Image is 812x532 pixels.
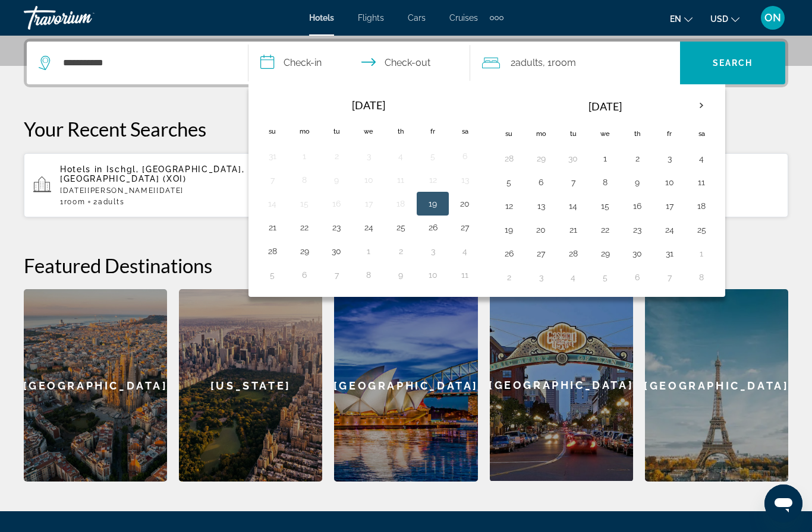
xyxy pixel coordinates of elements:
span: ON [764,12,781,24]
button: Day 14 [263,195,282,212]
span: Room [552,57,576,68]
button: Day 24 [359,219,378,236]
button: Day 9 [327,172,346,188]
span: Hotels in [60,164,103,174]
button: Day 8 [596,174,615,191]
button: Day 2 [327,148,346,164]
button: Day 7 [263,172,282,188]
button: Next month [685,92,717,119]
span: Cars [408,13,426,23]
button: Day 10 [423,267,442,283]
button: Day 27 [455,219,474,236]
button: Day 30 [327,243,346,259]
button: Day 6 [295,267,314,283]
button: Day 4 [455,243,474,259]
a: Travorium [24,2,143,33]
a: [US_STATE] [179,289,322,482]
button: Day 17 [359,195,378,212]
button: Day 30 [628,245,647,262]
h2: Featured Destinations [24,254,788,277]
button: User Menu [757,5,788,30]
button: Day 28 [499,150,518,167]
span: 2 [93,198,124,206]
button: Day 3 [423,243,442,259]
button: Day 8 [359,267,378,283]
button: Day 8 [692,269,711,286]
button: Day 6 [455,148,474,164]
button: Day 14 [564,198,583,214]
a: Flights [358,13,384,23]
a: [GEOGRAPHIC_DATA] [645,289,788,482]
span: 2 [511,55,543,71]
button: Day 1 [359,243,378,259]
button: Day 1 [596,150,615,167]
button: Search [680,42,785,84]
button: Day 22 [295,219,314,236]
button: Day 17 [660,198,679,214]
button: Day 16 [628,198,647,214]
span: Search [713,58,753,68]
button: Day 12 [423,172,442,188]
span: Adults [98,198,124,206]
button: Day 29 [295,243,314,259]
button: Day 11 [455,267,474,283]
span: Ischgl, [GEOGRAPHIC_DATA], [GEOGRAPHIC_DATA] (XOI) [60,164,245,183]
button: Day 15 [295,195,314,212]
iframe: Schaltfläche zum Öffnen des Messaging-Fensters [764,484,802,522]
button: Change currency [710,10,739,27]
button: Day 3 [660,150,679,167]
button: Hotels in Ischgl, [GEOGRAPHIC_DATA], [GEOGRAPHIC_DATA] (XOI)[DATE][PERSON_NAME][DATE]1Room2Adults [24,153,270,218]
button: Day 25 [692,221,711,238]
button: Day 4 [692,150,711,167]
button: Day 11 [391,172,410,188]
button: Day 23 [327,219,346,236]
button: Day 23 [628,221,647,238]
button: Day 3 [359,148,378,164]
span: , 1 [543,55,576,71]
button: Day 28 [263,243,282,259]
th: [DATE] [288,92,449,118]
button: Day 4 [391,148,410,164]
button: Day 8 [295,172,314,188]
span: en [670,14,681,24]
button: Day 2 [391,243,410,259]
div: [GEOGRAPHIC_DATA] [24,289,167,482]
button: Day 10 [359,172,378,188]
button: Day 16 [327,195,346,212]
a: Cruises [449,13,478,23]
button: Day 30 [564,150,583,167]
button: Day 29 [531,150,550,167]
button: Day 20 [531,221,550,238]
button: Day 10 [660,174,679,191]
a: Hotels [309,13,334,23]
button: Day 29 [596,245,615,262]
button: Day 7 [327,267,346,283]
span: 1 [60,198,85,206]
button: Day 12 [499,198,518,214]
button: Day 27 [531,245,550,262]
button: Extra navigation items [490,8,503,27]
button: Day 9 [391,267,410,283]
button: Day 9 [628,174,647,191]
button: Day 13 [531,198,550,214]
button: Day 13 [455,172,474,188]
button: Day 6 [628,269,647,286]
button: Day 26 [499,245,518,262]
span: Room [64,198,86,206]
button: Day 1 [295,148,314,164]
button: Day 2 [628,150,647,167]
button: Day 26 [423,219,442,236]
a: [GEOGRAPHIC_DATA] [334,289,477,482]
button: Day 21 [263,219,282,236]
div: Search widget [27,42,785,84]
button: Day 5 [263,267,282,283]
p: [DATE][PERSON_NAME][DATE] [60,186,261,195]
button: Day 21 [564,221,583,238]
button: Day 3 [531,269,550,286]
button: Day 11 [692,174,711,191]
button: Day 18 [391,195,410,212]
